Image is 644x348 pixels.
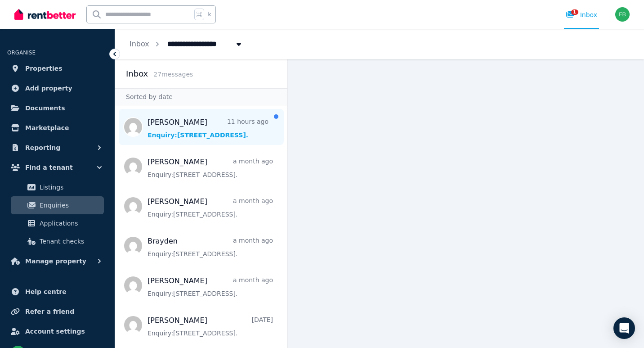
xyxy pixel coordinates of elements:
span: 1 [571,9,578,15]
span: Tenant checks [40,236,100,247]
h2: Inbox [126,68,148,80]
a: [PERSON_NAME]a month agoEnquiry:[STREET_ADDRESS]. [148,196,273,219]
span: Reporting [25,142,60,153]
a: Braydena month agoEnquiry:[STREET_ADDRESS]. [148,236,273,258]
button: Reporting [7,139,107,157]
span: Add property [25,83,72,94]
a: Listings [11,178,104,196]
button: Find a tenant [7,158,107,176]
nav: Message list [115,105,287,348]
span: Enquiries [40,200,100,211]
a: [PERSON_NAME][DATE]Enquiry:[STREET_ADDRESS]. [148,315,273,338]
nav: Breadcrumb [115,29,258,59]
button: Manage property [7,252,107,270]
a: Inbox [130,40,149,48]
a: Enquiries [11,196,104,214]
span: Refer a friend [25,306,74,317]
span: Documents [25,103,65,113]
span: Account settings [25,326,85,337]
a: Documents [7,99,107,117]
span: Properties [25,63,63,74]
span: ORGANISE [7,50,36,56]
a: Help centre [7,283,107,301]
span: Applications [40,218,100,229]
a: Marketplace [7,119,107,137]
a: Applications [11,214,104,232]
span: k [208,11,211,18]
span: Manage property [25,256,86,267]
a: [PERSON_NAME]a month agoEnquiry:[STREET_ADDRESS]. [148,157,273,179]
span: 27 message s [153,71,193,78]
div: Sorted by date [115,88,287,105]
a: Account settings [7,322,107,340]
div: Open Intercom Messenger [613,317,635,339]
img: RentBetter [14,8,76,21]
span: Marketplace [25,122,69,133]
a: [PERSON_NAME]11 hours agoEnquiry:[STREET_ADDRESS]. [148,117,268,140]
img: Fanus Belay [615,7,630,22]
a: Tenant checks [11,232,104,250]
span: Find a tenant [25,162,73,173]
a: Add property [7,79,107,97]
span: Help centre [25,286,67,297]
a: Refer a friend [7,303,107,321]
a: [PERSON_NAME]a month agoEnquiry:[STREET_ADDRESS]. [148,276,273,298]
a: Properties [7,59,107,77]
div: Inbox [566,10,597,19]
span: Listings [40,182,100,193]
